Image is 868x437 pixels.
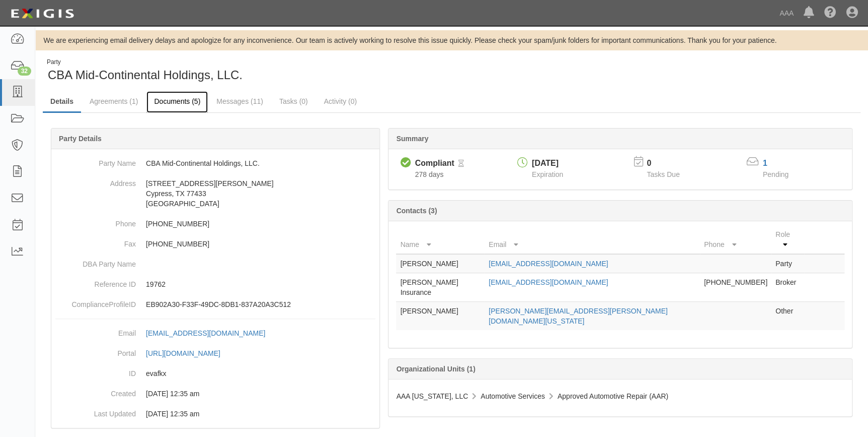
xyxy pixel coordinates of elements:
dt: Created [55,384,136,399]
a: Messages (11) [209,91,271,111]
td: [PHONE_NUMBER] [700,273,771,302]
a: [EMAIL_ADDRESS][DOMAIN_NAME] [489,278,608,286]
div: [EMAIL_ADDRESS][DOMAIN_NAME] [146,328,265,338]
a: Details [43,91,81,113]
span: Expiration [532,170,563,178]
dd: [STREET_ADDRESS][PERSON_NAME] Cypress, TX 77433 [GEOGRAPHIC_DATA] [55,173,375,214]
a: 1 [763,159,767,167]
dt: Fax [55,234,136,249]
i: Compliant [400,158,411,168]
div: [DATE] [532,158,563,169]
a: [EMAIL_ADDRESS][DOMAIN_NAME] [146,329,276,337]
th: Role [771,225,804,254]
dd: [PHONE_NUMBER] [55,234,375,254]
td: Party [771,254,804,273]
p: EB902A30-F33F-49DC-8DB1-837A20A3C512 [146,299,375,309]
b: Organizational Units (1) [396,365,475,373]
p: 19762 [146,279,375,289]
th: Name [396,225,485,254]
div: Compliant [415,158,454,169]
td: [PERSON_NAME] [396,254,485,273]
dt: Email [55,323,136,338]
dd: evafkx [55,363,375,384]
span: Tasks Due [647,170,679,178]
span: CBA Mid-Continental Holdings, LLC. [48,68,243,82]
b: Party Details [59,135,102,143]
p: 0 [647,158,692,169]
span: AAA [US_STATE], LLC [396,392,468,400]
b: Contacts (3) [396,207,437,215]
dd: CBA Mid-Continental Holdings, LLC. [55,153,375,173]
a: Activity (0) [317,91,364,111]
i: Pending Review [458,160,464,167]
div: 32 [18,67,31,76]
td: Broker [771,273,804,302]
div: We are experiencing email delivery delays and apologize for any inconvenience. Our team is active... [35,35,868,45]
th: Email [485,225,700,254]
dd: 03/10/2023 12:35 am [55,404,375,424]
div: CBA Mid-Continental Holdings, LLC. [43,58,444,84]
td: [PERSON_NAME] [396,302,485,331]
span: Approved Automotive Repair (AAR) [558,392,668,400]
td: Other [771,302,804,331]
dd: 03/10/2023 12:35 am [55,384,375,404]
img: logo-5460c22ac91f19d4615b14bd174203de0afe785f0fc80cf4dbbc73dc1793850b.png [8,5,77,23]
dt: Phone [55,214,136,229]
dt: Reference ID [55,274,136,289]
a: [PERSON_NAME][EMAIL_ADDRESS][PERSON_NAME][DOMAIN_NAME][US_STATE] [489,307,668,325]
b: Summary [396,135,428,143]
span: Automotive Services [481,392,545,400]
span: Pending [763,170,788,178]
a: Tasks (0) [272,91,315,111]
a: Documents (5) [146,91,208,113]
dt: Address [55,173,136,189]
dd: [PHONE_NUMBER] [55,214,375,234]
dt: ID [55,363,136,379]
dt: Portal [55,343,136,358]
a: [URL][DOMAIN_NAME] [146,349,231,357]
td: [PERSON_NAME] Insurance [396,273,485,302]
span: Since 11/22/2024 [415,170,443,178]
a: Agreements (1) [82,91,145,111]
i: Help Center - Complianz [824,7,836,19]
dt: Last Updated [55,404,136,419]
a: AAA [774,3,799,23]
th: Phone [700,225,771,254]
div: Party [47,58,243,67]
a: [EMAIL_ADDRESS][DOMAIN_NAME] [489,260,608,268]
dt: DBA Party Name [55,254,136,269]
dt: ComplianceProfileID [55,294,136,309]
dt: Party Name [55,153,136,168]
